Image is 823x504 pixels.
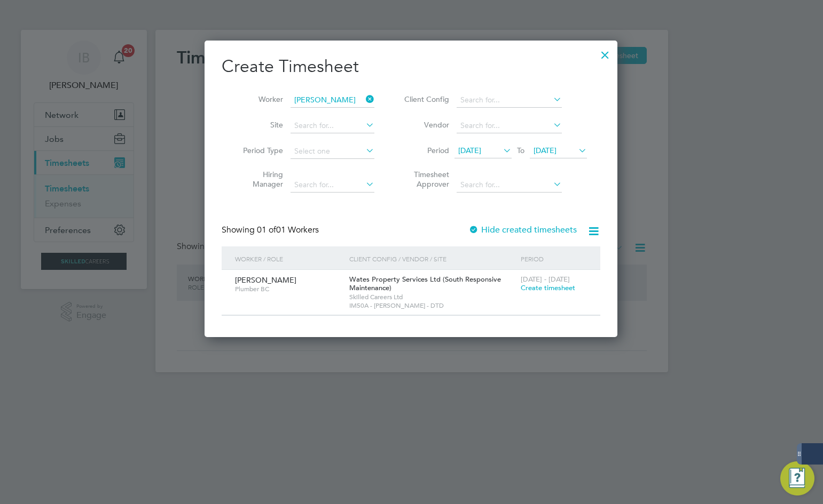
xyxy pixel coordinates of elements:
input: Search for... [291,93,374,108]
span: 01 of [257,225,276,235]
span: [DATE] [534,146,556,155]
label: Vendor [401,120,449,130]
span: Create timesheet [521,283,575,292]
input: Search for... [291,178,374,193]
span: Skilled Careers Ltd [349,293,515,301]
label: Timesheet Approver [401,170,449,189]
input: Search for... [457,178,562,193]
label: Hide created timesheets [468,225,577,235]
span: [DATE] [458,146,481,155]
span: Wates Property Services Ltd (South Responsive Maintenance) [349,275,501,293]
span: [DATE] - [DATE] [521,275,570,284]
input: Search for... [291,118,374,133]
input: Select one [291,144,374,159]
label: Client Config [401,94,449,104]
label: Period [401,146,449,155]
span: IM50A - [PERSON_NAME] - DTD [349,301,515,310]
div: Period [518,246,590,271]
span: 01 Workers [257,225,319,235]
span: To [514,143,528,157]
label: Site [235,120,283,130]
label: Worker [235,94,283,104]
label: Period Type [235,146,283,155]
span: [PERSON_NAME] [235,275,296,285]
div: Client Config / Vendor / Site [347,246,518,271]
button: Engage Resource Center [780,461,814,495]
div: Showing [222,225,321,236]
label: Hiring Manager [235,170,283,189]
input: Search for... [457,93,562,108]
span: Plumber BC [235,285,341,293]
input: Search for... [457,118,562,133]
h2: Create Timesheet [222,55,600,78]
div: Worker / Role [232,246,347,271]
